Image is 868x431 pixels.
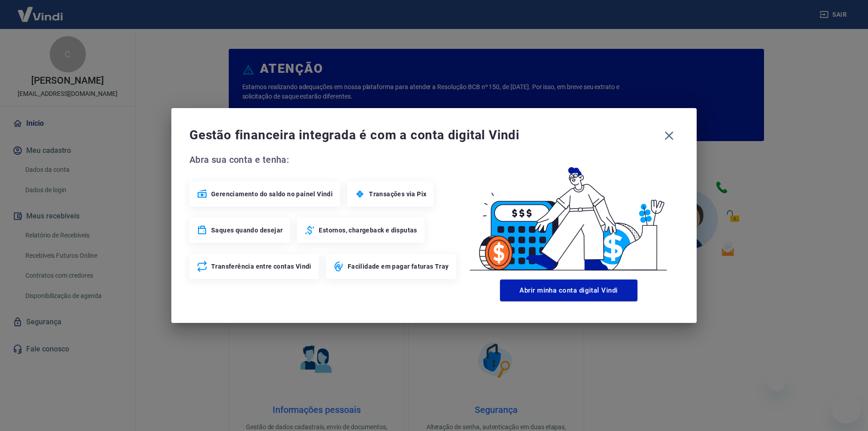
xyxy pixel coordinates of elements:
iframe: Fechar mensagem [767,373,785,391]
span: Gerenciamento do saldo no painel Vindi [211,189,333,199]
span: Transações via Pix [369,189,426,199]
iframe: Botão para abrir a janela de mensagens [832,395,861,424]
span: Saques quando desejar [211,226,283,235]
span: Estornos, chargeback e disputas [319,226,417,235]
span: Abra sua conta e tenha: [189,152,459,167]
span: Transferência entre contas Vindi [211,262,311,271]
button: Abrir minha conta digital Vindi [500,279,637,301]
span: Facilidade em pagar faturas Tray [348,262,449,271]
span: Gestão financeira integrada é com a conta digital Vindi [189,126,660,144]
img: Good Billing [459,152,679,276]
